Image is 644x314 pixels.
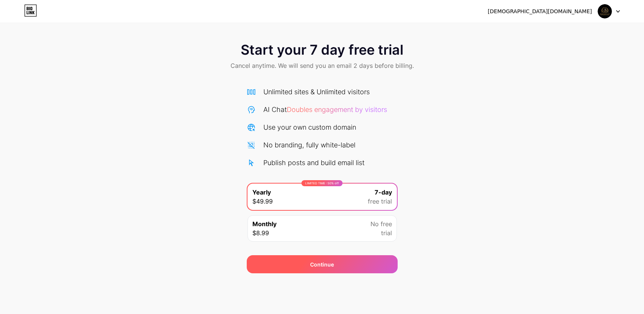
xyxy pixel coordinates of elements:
span: $49.99 [252,197,273,206]
img: syrianausbutchery [598,4,612,18]
div: Publish posts and build email list [263,158,364,168]
div: LIMITED TIME : 50% off [301,180,343,186]
span: 7-day [375,188,392,197]
span: Cancel anytime. We will send you an email 2 days before billing. [231,61,414,70]
div: Unlimited sites & Unlimited visitors [263,87,370,97]
span: trial [381,228,392,237]
div: AI Chat [263,104,387,115]
span: free trial [368,197,392,206]
span: $8.99 [252,228,269,237]
div: [DEMOGRAPHIC_DATA][DOMAIN_NAME] [488,8,592,15]
span: Monthly [252,219,277,228]
div: Use your own custom domain [263,122,356,132]
span: No free [370,219,392,228]
span: Start your 7 day free trial [241,42,403,57]
div: No branding, fully white-label [263,140,355,150]
span: Yearly [252,188,271,197]
span: Continue [310,260,334,268]
span: Doubles engagement by visitors [287,106,387,113]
